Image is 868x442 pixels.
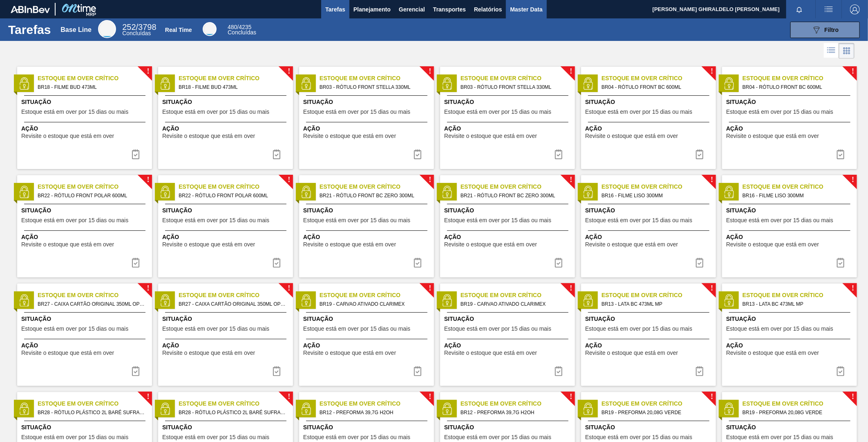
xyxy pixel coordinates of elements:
[18,186,30,198] img: status
[131,258,141,268] img: icon-task complete
[743,291,857,300] span: Estoque em Over Crítico
[690,146,709,162] button: icon-task complete
[320,191,427,200] span: BR21 - RÓTULO FRONT BC ZERO 300ML
[159,77,171,90] img: status
[510,5,542,14] span: Master Data
[441,186,453,198] img: status
[21,98,150,106] span: Situação
[549,146,568,162] button: icon-task complete
[38,191,145,200] span: BR22 - RÓTULO FRONT POLAR 600ML
[585,98,714,106] span: Situação
[585,206,714,215] span: Situação
[162,350,255,356] span: Revisite o estoque que está em over
[836,366,846,376] img: icon-task complete
[21,109,128,115] span: Estoque está em over por 15 dias ou mais
[726,350,819,356] span: Revisite o estoque que está em over
[228,24,237,30] span: 480
[429,285,431,291] span: !
[179,399,293,408] span: Estoque em Over Crítico
[303,326,410,332] span: Estoque está em over por 15 dias ou mais
[726,133,819,139] span: Revisite o estoque que está em over
[159,186,171,198] img: status
[461,83,568,92] span: BR03 - RÓTULO FRONT STELLA 330ML
[408,255,427,271] button: icon-task complete
[444,109,551,115] span: Estoque está em over por 15 dias ou mais
[711,394,713,400] span: !
[836,258,846,268] img: icon-task complete
[38,83,145,92] span: BR18 - FILME BUD 473ML
[288,394,290,400] span: !
[743,74,857,83] span: Estoque em Over Crítico
[743,408,850,417] span: BR19 - PREFORMA 20,08G VERDE
[303,241,396,248] span: Revisite o estoque que está em over
[602,291,716,300] span: Estoque em Over Crítico
[272,149,282,159] img: icon-task complete
[38,399,152,408] span: Estoque em Over Crítico
[831,255,850,271] button: icon-task complete
[711,177,713,183] span: !
[726,98,855,106] span: Situação
[408,363,427,379] div: Completar tarefa: 30234893
[320,183,434,191] span: Estoque em Over Crítico
[267,146,286,162] button: icon-task complete
[723,186,735,198] img: status
[444,434,551,440] span: Estoque está em over por 15 dias ou mais
[131,366,141,376] img: icon-task complete
[21,341,150,350] span: Ação
[723,294,735,307] img: status
[444,133,537,139] span: Revisite o estoque que está em over
[461,291,575,300] span: Estoque em Over Crítico
[179,83,286,92] span: BR18 - FILME BUD 473ML
[852,394,854,400] span: !
[690,255,709,271] div: Completar tarefa: 30234891
[303,350,396,356] span: Revisite o estoque que está em over
[303,109,410,115] span: Estoque está em over por 15 dias ou mais
[790,22,860,38] button: Filtro
[162,217,269,223] span: Estoque está em over por 15 dias ou mais
[267,255,286,271] button: icon-task complete
[602,191,709,200] span: BR16 - FILME LISO 300MM
[602,83,709,92] span: BR04 - RÓTULO FRONT BC 600ML
[228,24,251,30] span: / 4235
[179,408,286,417] span: BR28 - RÓTULO PLÁSTICO 2L BARÉ SUFRAMA AH
[444,423,573,432] span: Situação
[413,149,423,159] img: icon-task complete
[602,408,709,417] span: BR19 - PREFORMA 20,08G VERDE
[399,5,425,14] span: Gerencial
[836,149,846,159] img: icon-task complete
[474,5,502,14] span: Relatórios
[228,29,256,36] span: Concluídas
[300,186,312,198] img: status
[723,403,735,415] img: status
[60,26,92,34] div: Base Line
[408,146,427,162] button: icon-task complete
[272,366,282,376] img: icon-task complete
[162,133,255,139] span: Revisite o estoque que está em over
[126,255,145,271] button: icon-task complete
[695,366,705,376] img: icon-task complete
[726,124,855,133] span: Ação
[38,300,145,309] span: BR27 - CAIXA CARTÃO ORIGINAL 350ML OPEN CORNER
[162,341,291,350] span: Ação
[303,434,410,440] span: Estoque está em over por 15 dias ou mais
[690,255,709,271] button: icon-task complete
[21,124,150,133] span: Ação
[126,255,145,271] div: Completar tarefa: 30234889
[831,363,850,379] div: Completar tarefa: 30234894
[38,291,152,300] span: Estoque em Over Crítico
[320,300,427,309] span: BR19 - CARVAO ATIVADO CLARIMEX
[602,74,716,83] span: Estoque em Over Crítico
[126,363,145,379] div: Completar tarefa: 30234892
[444,217,551,223] span: Estoque está em over por 15 dias ou mais
[147,177,149,183] span: !
[272,258,282,268] img: icon-task complete
[554,366,564,376] img: icon-task complete
[582,77,594,90] img: status
[444,350,537,356] span: Revisite o estoque que está em over
[433,5,466,14] span: Transportes
[570,68,572,74] span: !
[21,241,114,248] span: Revisite o estoque que está em over
[288,177,290,183] span: !
[850,5,860,14] img: Logout
[18,77,30,90] img: status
